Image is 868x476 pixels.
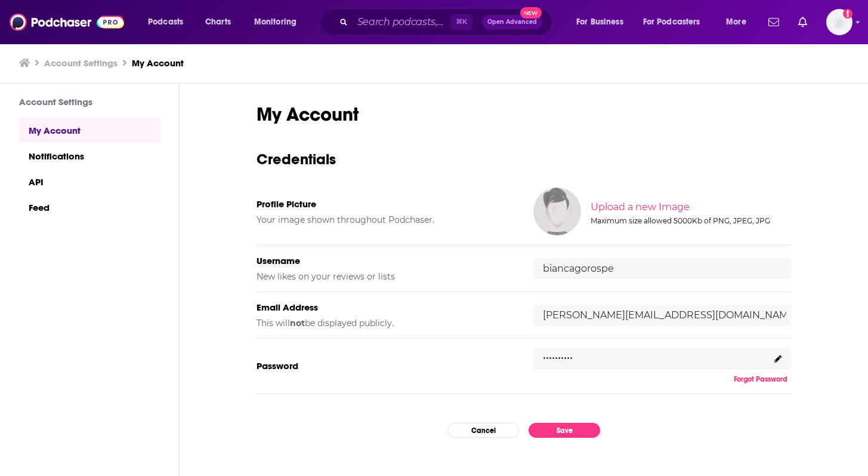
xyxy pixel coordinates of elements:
h5: Profile Picture [257,198,514,210]
button: Forgot Password [730,374,791,384]
input: Search podcasts, credits, & more... [353,13,450,32]
span: New [520,7,542,19]
span: For Business [576,14,623,30]
h1: My Account [257,103,791,126]
a: My Account [132,57,184,69]
a: Feed [19,194,160,220]
img: User Profile [826,9,852,35]
input: email [533,305,791,325]
a: Show notifications dropdown [764,12,784,32]
span: More [726,14,746,30]
svg: Add a profile image [843,9,852,19]
a: My Account [19,117,160,143]
span: For Podcasters [643,14,700,30]
a: Account Settings [44,57,118,69]
img: Podchaser - Follow, Share and Rate Podcasts [10,11,124,33]
h3: Credentials [257,150,791,168]
span: Charts [205,14,231,30]
h3: Account Settings [19,96,160,108]
a: Show notifications dropdown [793,12,812,32]
a: API [19,168,160,194]
h5: Email Address [257,302,514,313]
button: open menu [635,13,718,32]
div: Maximum size allowed 5000Kb of PNG, JPEG, JPG [591,216,789,225]
input: username [533,258,791,279]
h5: Username [257,255,514,266]
button: Open AdvancedNew [482,15,542,29]
div: Search podcasts, credits, & more... [331,8,564,36]
span: Open Advanced [487,19,537,25]
button: open menu [718,13,761,32]
h5: This will be displayed publicly. [257,318,514,328]
button: open menu [140,13,199,32]
p: .......... [543,345,573,363]
span: Monitoring [254,14,296,30]
a: Notifications [19,143,160,168]
button: Save [529,423,600,438]
button: open menu [246,13,312,32]
h5: Password [257,360,514,371]
button: open menu [568,13,638,32]
b: not [290,318,305,328]
h5: New likes on your reviews or lists [257,271,514,282]
span: Logged in as biancagorospe [826,9,852,35]
img: Your profile image [533,188,581,235]
a: Charts [197,13,238,32]
button: Cancel [447,423,519,438]
h5: Your image shown throughout Podchaser. [257,214,514,225]
button: Show profile menu [826,9,852,35]
span: ⌘ K [450,14,472,30]
span: Podcasts [148,14,183,30]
